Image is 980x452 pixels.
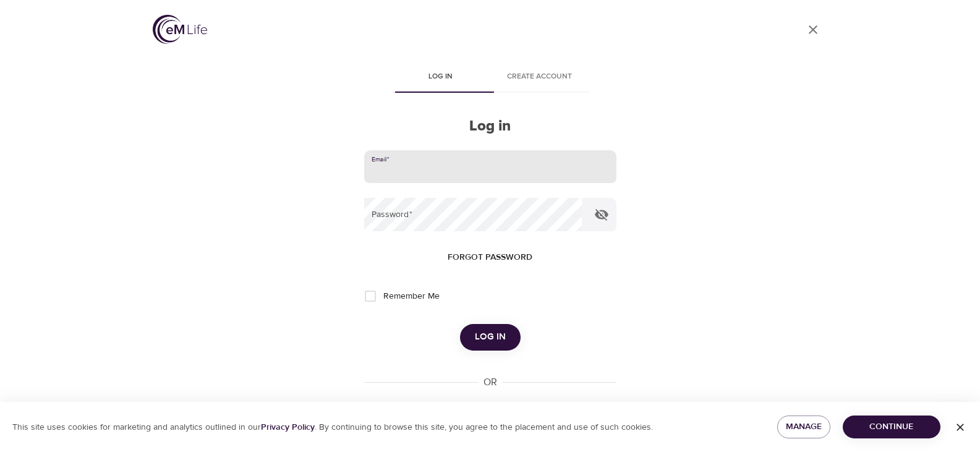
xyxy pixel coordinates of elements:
[479,375,502,390] div: OR
[475,329,506,345] span: Log in
[498,70,582,83] span: Create account
[777,416,830,438] button: Manage
[460,324,521,350] button: Log in
[787,419,820,435] span: Manage
[448,250,532,265] span: Forgot password
[261,422,315,433] a: Privacy Policy
[843,416,940,438] button: Continue
[798,15,828,45] a: close
[399,70,483,83] span: Log in
[153,15,207,44] img: logo
[853,419,931,435] span: Continue
[443,246,537,269] button: Forgot password
[364,63,616,93] div: disabled tabs example
[383,290,440,303] span: Remember Me
[364,117,616,135] h2: Log in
